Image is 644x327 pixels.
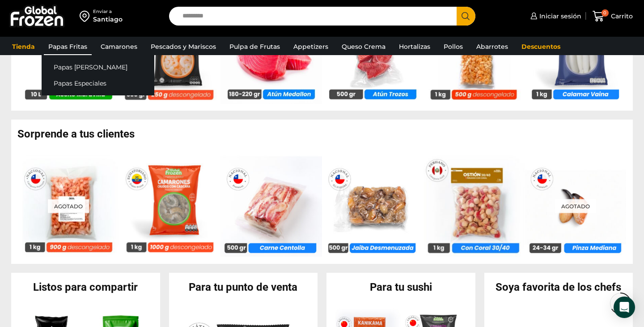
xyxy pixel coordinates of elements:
[42,59,154,75] a: Papas [PERSON_NAME]
[93,9,123,15] div: Enviar a
[80,9,93,24] img: address-field-icon.svg
[42,75,154,92] a: Papas Especiales
[457,7,475,26] button: Search button
[48,199,89,213] p: Agotado
[225,38,284,55] a: Pulpa de Frutas
[602,9,609,17] span: 0
[590,6,635,27] a: 0 Carrito
[17,129,633,139] h2: Sorprende a tus clientes
[93,15,123,24] div: Santiago
[96,38,142,55] a: Camarones
[44,38,92,55] a: Papas Fritas
[337,38,390,55] a: Queso Crema
[537,12,581,21] span: Iniciar sesión
[609,12,633,21] span: Carrito
[517,38,565,55] a: Descuentos
[472,38,513,55] a: Abarrotes
[394,38,435,55] a: Hortalizas
[528,7,581,25] a: Iniciar sesión
[555,199,596,213] p: Agotado
[169,282,318,293] h2: Para tu punto de venta
[614,297,635,318] div: Open Intercom Messenger
[8,38,39,55] a: Tienda
[11,282,160,293] h2: Listos para compartir
[289,38,333,55] a: Appetizers
[484,282,633,293] h2: Soya favorita de los chefs
[326,282,475,293] h2: Para tu sushi
[146,38,220,55] a: Pescados y Mariscos
[439,38,467,55] a: Pollos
